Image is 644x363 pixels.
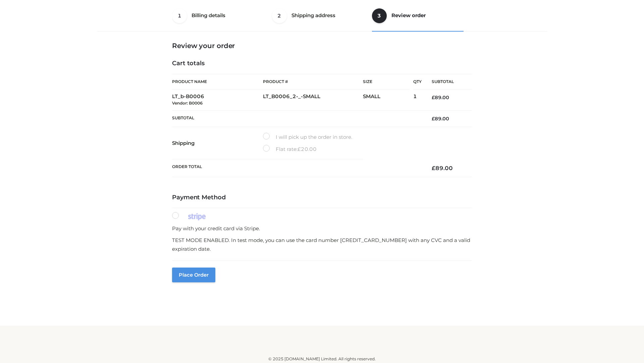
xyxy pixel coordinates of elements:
bdi: 20.00 [298,146,317,152]
h3: Review your order [172,42,472,50]
th: Subtotal [172,110,422,127]
bdi: 89.00 [432,94,449,100]
td: LT_b-B0006 [172,89,263,111]
span: £ [432,116,435,122]
th: Size [363,74,410,89]
bdi: 89.00 [432,116,449,122]
p: Pay with your credit card via Stripe. [172,224,472,233]
td: SMALL [363,89,413,111]
button: Place order [172,268,215,282]
p: TEST MODE ENABLED. In test mode, you can use the card number [CREDIT_CARD_NUMBER] with any CVC an... [172,236,472,253]
th: Shipping [172,127,263,159]
span: £ [432,165,435,171]
th: Product # [263,74,363,89]
th: Product Name [172,74,263,89]
th: Order Total [172,159,422,177]
td: 1 [413,89,422,111]
h4: Payment Method [172,194,472,201]
bdi: 89.00 [432,165,453,171]
th: Qty [413,74,422,89]
h4: Cart totals [172,60,472,67]
label: I will pick up the order in store. [263,133,352,142]
small: Vendor: B0006 [172,100,203,106]
td: LT_B0006_2-_-SMALL [263,89,363,111]
span: £ [432,94,435,100]
div: © 2025 [DOMAIN_NAME] Limited. All rights reserved. [100,356,544,362]
label: Flat rate: [263,145,317,154]
th: Subtotal [422,74,472,89]
span: £ [298,146,301,152]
